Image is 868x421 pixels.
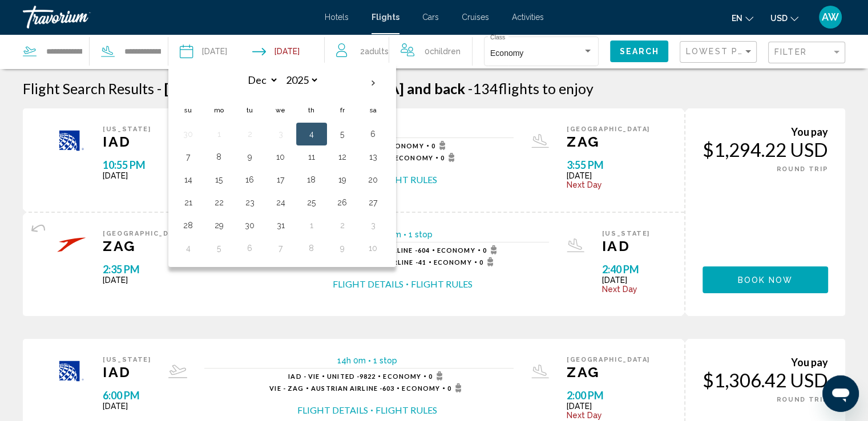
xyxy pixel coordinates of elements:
[602,230,651,237] span: [US_STATE]
[703,126,828,138] div: You pay
[241,172,259,188] button: Day 16
[462,13,489,22] a: Cruises
[252,34,300,68] button: Return date: Dec 15, 2025
[103,356,151,363] span: [US_STATE]
[210,126,228,142] button: Day 1
[164,80,239,97] span: [US_STATE]
[337,356,366,365] span: 14h 0m
[272,172,290,188] button: Day 17
[468,80,473,97] span: -
[703,266,828,293] button: Book now
[23,6,313,29] a: Travorium
[241,126,259,142] button: Day 2
[364,149,382,165] button: Day 13
[103,126,151,133] span: [US_STATE]
[103,389,151,402] span: 6:00 PM
[431,141,449,150] span: 0
[272,240,290,256] button: Day 7
[327,373,376,380] span: 9822
[311,384,382,392] span: Austrian Airline -
[179,172,197,188] button: Day 14
[103,276,186,285] span: [DATE]
[241,70,278,90] select: Select month
[103,363,151,380] span: IAD
[210,240,228,256] button: Day 5
[180,34,227,68] button: Depart date: Dec 4, 2025
[179,126,197,142] button: Day 30
[360,43,389,59] span: 2
[311,384,394,392] span: 603
[364,172,382,188] button: Day 20
[567,171,650,180] span: [DATE]
[179,217,197,233] button: Day 28
[483,245,500,254] span: 0
[333,149,352,165] button: Day 12
[325,13,349,22] a: Hotels
[272,149,290,165] button: Day 10
[302,217,321,233] button: Day 1
[157,80,162,97] span: -
[325,34,472,68] button: Travelers: 2 adults, 0 children
[498,80,594,97] span: flights to enjoy
[333,278,403,290] button: Flight Details
[447,383,465,392] span: 0
[422,13,439,22] a: Cars
[241,217,259,233] button: Day 30
[272,217,290,233] button: Day 31
[602,276,651,285] span: [DATE]
[376,404,437,416] button: Flight Rules
[241,240,259,256] button: Day 6
[241,149,259,165] button: Day 9
[732,14,742,23] span: en
[822,375,859,412] iframe: Button to launch messaging window
[434,258,472,266] span: Economy
[179,195,197,211] button: Day 21
[179,149,197,165] button: Day 7
[103,171,151,180] span: [DATE]
[288,373,320,380] span: IAD - VIE
[241,195,259,211] button: Day 23
[365,47,389,56] span: Adults
[210,195,228,211] button: Day 22
[333,240,352,256] button: Day 9
[567,402,650,411] span: [DATE]
[103,230,186,237] span: [GEOGRAPHIC_DATA]
[103,263,186,276] span: 2:35 PM
[567,133,650,150] span: ZAG
[602,263,651,276] span: 2:40 PM
[425,43,461,59] span: 0
[732,10,753,26] button: Change language
[686,47,753,57] mat-select: Sort by
[372,13,399,22] span: Flights
[770,14,788,23] span: USD
[333,195,352,211] button: Day 26
[441,153,458,162] span: 0
[468,80,498,97] span: 134
[409,230,433,239] span: 1 stop
[103,237,186,254] span: ZAG
[567,356,650,363] span: [GEOGRAPHIC_DATA]
[567,159,650,171] span: 3:55 PM
[610,41,668,62] button: Search
[103,159,151,171] span: 10:55 PM
[567,389,650,402] span: 2:00 PM
[703,369,828,391] div: $1,306.42 USD
[815,5,845,29] button: User Menu
[686,47,760,56] span: Lowest Price
[210,217,228,233] button: Day 29
[364,195,382,211] button: Day 27
[282,70,319,90] select: Select year
[358,70,389,96] button: Next month
[430,47,461,56] span: Children
[373,356,397,365] span: 1 stop
[103,402,151,411] span: [DATE]
[302,195,321,211] button: Day 25
[210,172,228,188] button: Day 15
[437,246,475,254] span: Economy
[703,272,828,285] a: Book now
[302,172,321,188] button: Day 18
[364,217,382,233] button: Day 3
[777,165,829,173] span: ROUND TRIP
